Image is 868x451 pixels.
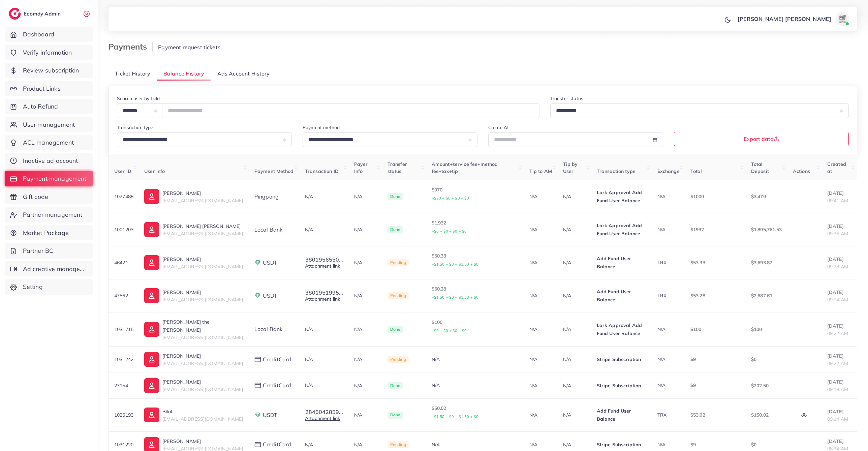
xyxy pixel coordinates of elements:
[263,382,291,389] span: creditCard
[657,259,680,266] div: TRX
[488,124,509,131] label: Create At
[751,355,782,363] p: $0
[836,12,849,26] img: avatar
[432,295,479,300] small: +$1.50 + $0 + $1.50 + $0
[529,259,552,267] p: N/A
[827,330,848,336] span: 09:22 AM
[657,412,680,418] div: TRX
[114,325,133,333] p: 1031715
[162,198,243,204] span: [EMAIL_ADDRESS][DOMAIN_NAME]
[254,168,293,174] span: Payment Method
[305,356,313,362] span: N/A
[254,259,261,266] img: payment
[690,292,740,300] p: $53.28
[162,318,244,334] p: [PERSON_NAME] the [PERSON_NAME]
[432,252,519,268] p: $50.33
[117,124,153,131] label: Transaction type
[387,226,403,234] span: Done
[5,261,93,277] a: Ad creative management
[144,408,159,422] img: ic-user-info.36bf1079.svg
[114,225,133,234] p: 1001203
[432,285,519,301] p: $50.28
[305,257,343,263] button: 3801956550...
[254,383,261,388] img: payment
[162,255,243,263] p: [PERSON_NAME]
[432,196,469,201] small: +$30 + $0 + $0 + $0
[162,386,243,392] span: [EMAIL_ADDRESS][DOMAIN_NAME]
[254,292,261,299] img: payment
[254,226,294,234] div: Local bank
[529,411,552,419] p: N/A
[115,70,150,78] span: Ticket History
[563,259,586,267] p: N/A
[827,198,848,204] span: 09:41 AM
[657,326,665,332] span: N/A
[23,84,61,93] span: Product Links
[144,288,159,303] img: ic-user-info.36bf1079.svg
[827,408,851,416] p: [DATE]
[354,441,377,449] p: N/A
[144,255,159,270] img: ic-user-info.36bf1079.svg
[144,222,159,237] img: ic-user-info.36bf1079.svg
[5,171,93,186] a: Payment management
[597,168,636,174] span: Transaction type
[690,411,740,419] p: $53.02
[657,168,680,174] span: Exchange
[263,411,278,419] span: USDT
[162,189,243,197] p: [PERSON_NAME]
[144,189,159,204] img: ic-user-info.36bf1079.svg
[597,221,647,238] p: Lark Approval Add Fund User Balance
[117,95,160,102] label: Search user by field
[432,382,519,389] div: N/A
[827,264,848,270] span: 09:28 AM
[162,416,243,422] span: [EMAIL_ADDRESS][DOMAIN_NAME]
[827,360,848,366] span: 09:22 AM
[162,231,243,237] span: [EMAIL_ADDRESS][DOMAIN_NAME]
[254,325,294,333] div: Local bank
[162,378,243,386] p: [PERSON_NAME]
[751,161,769,174] span: Total Deposit
[827,437,851,445] p: [DATE]
[305,442,313,448] span: N/A
[305,326,313,332] span: N/A
[690,382,696,388] span: $9
[162,352,243,360] p: [PERSON_NAME]
[690,356,696,362] span: $9
[9,8,62,20] a: logoEcomdy Admin
[305,263,340,269] a: Attachment link
[597,382,647,390] p: Stripe Subscription
[354,325,377,333] p: N/A
[5,189,93,205] a: Gift code
[254,412,261,418] img: payment
[387,382,403,389] span: Done
[108,42,153,52] h3: Payments
[354,355,377,363] p: N/A
[734,12,852,26] a: [PERSON_NAME] [PERSON_NAME]avatar
[23,156,78,165] span: Inactive ad account
[305,296,340,302] a: Attachment link
[144,352,159,367] img: ic-user-info.36bf1079.svg
[162,334,243,340] span: [EMAIL_ADDRESS][DOMAIN_NAME]
[162,408,243,416] p: Bilal
[751,441,782,449] p: $0
[657,382,665,388] span: N/A
[674,132,849,146] button: Export data
[387,412,403,419] span: Done
[387,161,407,174] span: Transfer status
[23,48,72,57] span: Verify information
[563,355,586,363] p: N/A
[354,292,377,300] p: N/A
[432,161,498,174] span: Amount+service fee+method fee+tax+tip
[529,225,552,234] p: N/A
[23,210,83,219] span: Partner management
[597,188,647,205] p: Lark Approval Add Fund User Balance
[387,259,409,267] span: Pending
[827,161,846,174] span: Created at
[563,325,586,333] p: N/A
[827,386,848,392] span: 09:18 AM
[563,225,586,234] p: N/A
[5,63,93,78] a: Review subscription
[827,322,851,330] p: [DATE]
[114,411,133,419] p: 1025193
[563,161,578,174] span: Tip by User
